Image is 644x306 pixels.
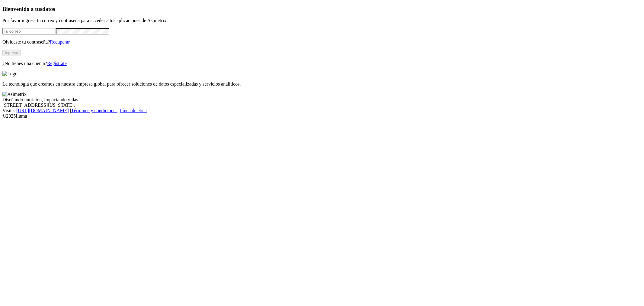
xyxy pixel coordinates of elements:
span: datos [42,6,55,12]
a: [URL][DOMAIN_NAME] [16,108,69,113]
a: Línea de ética [120,108,147,113]
div: © 2025 Iluma [2,113,642,119]
p: ¿No tienes una cuenta? [2,61,642,66]
h3: Bienvenido a tus [2,6,642,12]
p: Olvidaste tu contraseña? [2,39,642,45]
a: Recuperar [50,39,70,44]
img: Asimetrix [2,92,27,97]
a: Regístrate [47,61,67,66]
div: Visita : | | [2,108,642,113]
p: Por favor ingresa tu correo y contraseña para acceder a tus aplicaciones de Asimetrix: [2,18,642,23]
img: Logo [2,71,18,76]
button: Ingresa [2,50,21,56]
div: Diseñando nutrición, impactando vidas. [2,97,642,103]
p: La tecnología que creamos en nuestra empresa global para ofrecer soluciones de datos especializad... [2,81,642,87]
input: Tu correo [2,28,56,34]
div: [STREET_ADDRESS][US_STATE]. [2,103,642,108]
a: Términos y condiciones [71,108,117,113]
